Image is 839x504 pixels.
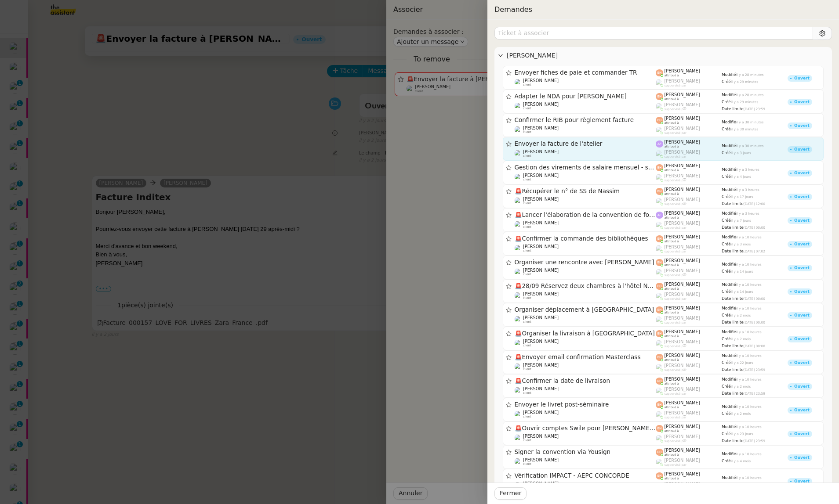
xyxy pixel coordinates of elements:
[515,245,522,252] img: users%2FtFhOaBya8rNVU5KG7br7ns1BCvi2%2Favatar%2Faa8c47da-ee6c-4101-9e7d-730f2e64f978
[656,339,722,348] app-user-label: suppervisé par
[665,211,700,216] span: [PERSON_NAME]
[665,410,700,415] span: [PERSON_NAME]
[665,140,700,144] span: [PERSON_NAME]
[665,173,700,178] span: [PERSON_NAME]
[794,313,810,317] div: Ouvert
[722,330,736,334] span: Modifié
[656,268,722,277] app-user-label: suppervisé par
[515,410,522,418] img: users%2FtFhOaBya8rNVU5KG7br7ns1BCvi2%2Favatar%2Faa8c47da-ee6c-4101-9e7d-730f2e64f978
[515,363,522,371] img: users%2FtFhOaBya8rNVU5KG7br7ns1BCvi2%2Favatar%2Faa8c47da-ee6c-4101-9e7d-730f2e64f978
[656,188,663,195] img: svg
[665,192,679,196] span: attribué à
[665,108,686,111] span: suppervisé par
[731,100,759,104] span: il y a 29 minutes
[656,401,663,409] img: svg
[515,331,656,337] span: Organiser la livraison à [GEOGRAPHIC_DATA]
[656,164,663,172] img: svg
[665,387,700,392] span: [PERSON_NAME]
[731,290,753,294] span: il y a 14 jours
[515,377,522,384] span: 🚨
[722,320,744,324] span: Date limite
[656,363,722,372] app-user-label: suppervisé par
[515,315,656,324] app-user-detailed-label: client
[744,344,765,348] span: [DATE] 00:00
[656,292,722,301] app-user-label: suppervisé par
[656,221,663,229] img: users%2FyQfMwtYgTqhRP2YHWHmG2s2LYaD3%2Favatar%2Fprofile-pic.png
[736,354,762,358] span: il y a 10 heures
[665,311,679,314] span: attribué à
[515,236,656,242] span: Confirmer la commande des bibliothèques
[515,94,656,100] span: Adapter le NDA pour [PERSON_NAME]
[523,296,531,300] span: client
[665,339,700,344] span: [PERSON_NAME]
[665,353,700,358] span: [PERSON_NAME]
[794,337,810,341] div: Ouvert
[744,107,765,111] span: [DATE] 23:59
[722,289,731,294] span: Créé
[736,212,759,216] span: il y a 3 heures
[515,165,656,171] span: Gestion des virements de salaire mensuel - septembre 2025
[722,353,736,358] span: Modifié
[736,405,762,409] span: il y a 10 heures
[656,163,722,172] app-user-label: attribué à
[515,197,522,205] img: users%2FtFhOaBya8rNVU5KG7br7ns1BCvi2%2Favatar%2Faa8c47da-ee6c-4101-9e7d-730f2e64f978
[731,385,751,389] span: il y a 2 mois
[515,259,656,266] span: Organiser une rencontre avec [PERSON_NAME]
[656,306,663,314] img: svg
[656,353,722,362] app-user-label: attribué à
[665,150,700,155] span: [PERSON_NAME]
[794,219,810,223] div: Ouvert
[736,168,759,172] span: il y a 3 heures
[665,274,686,277] span: suppervisé par
[722,306,736,310] span: Modifié
[656,221,722,230] app-user-label: suppervisé par
[523,367,531,371] span: client
[722,367,744,372] span: Date limite
[656,102,722,111] app-user-label: suppervisé par
[656,92,722,101] app-user-label: attribué à
[722,344,744,348] span: Date limite
[523,415,531,418] span: client
[722,313,731,317] span: Créé
[515,244,656,253] app-user-detailed-label: client
[722,100,731,104] span: Créé
[515,70,656,76] span: Envoyer fiches de paie et commander TR
[722,337,731,341] span: Créé
[523,197,559,202] span: [PERSON_NAME]
[665,202,686,206] span: suppervisé par
[731,80,759,84] span: il y a 29 minutes
[656,411,663,418] img: users%2FyQfMwtYgTqhRP2YHWHmG2s2LYaD3%2Favatar%2Fprofile-pic.png
[515,386,656,395] app-user-detailed-label: client
[665,234,700,239] span: [PERSON_NAME]
[665,216,679,220] span: attribué à
[744,368,765,372] span: [DATE] 23:59
[656,424,722,433] app-user-label: attribué à
[722,384,731,389] span: Créé
[656,292,663,300] img: users%2FyQfMwtYgTqhRP2YHWHmG2s2LYaD3%2Favatar%2Fprofile-pic.png
[523,344,531,347] span: client
[656,387,722,396] app-user-label: suppervisé par
[523,249,531,252] span: client
[794,242,810,246] div: Ouvert
[736,120,764,124] span: il y a 30 minutes
[656,174,663,181] img: users%2FyQfMwtYgTqhRP2YHWHmG2s2LYaD3%2Favatar%2Fprofile-pic.png
[736,378,762,382] span: il y a 10 heures
[515,268,656,277] app-user-detailed-label: client
[722,404,736,409] span: Modifié
[515,211,522,218] span: 🚨
[515,292,656,300] app-user-detailed-label: client
[515,188,656,194] span: Récupérer le n° de SS de Nassim
[523,292,559,296] span: [PERSON_NAME]
[515,212,656,218] span: Lancer l'élaboration de la convention de formation
[665,363,700,368] span: [PERSON_NAME]
[523,107,531,110] span: client
[523,244,559,249] span: [PERSON_NAME]
[722,167,736,172] span: Modifié
[665,258,700,263] span: [PERSON_NAME]
[523,78,559,83] span: [PERSON_NAME]
[722,194,731,199] span: Créé
[523,410,559,415] span: [PERSON_NAME]
[665,187,700,192] span: [PERSON_NAME]
[722,120,736,124] span: Modifié
[656,93,663,101] img: svg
